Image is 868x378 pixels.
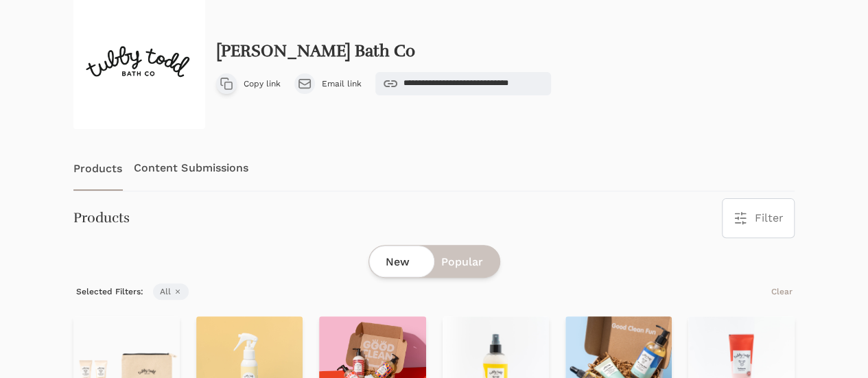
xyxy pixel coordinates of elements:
h2: [PERSON_NAME] Bath Co [216,42,415,61]
span: Selected Filters: [73,283,146,300]
a: Products [73,145,123,191]
button: Copy link [216,72,281,95]
span: Popular [441,254,483,270]
span: All [153,283,189,300]
span: New [386,254,410,270]
span: Filter [754,210,783,226]
button: Filter [723,199,794,237]
h3: Products [73,209,130,228]
button: Clear [768,283,795,300]
a: Email link [294,72,362,95]
span: Email link [322,78,362,89]
a: Content Submissions [134,145,249,191]
span: Copy link [244,78,281,89]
